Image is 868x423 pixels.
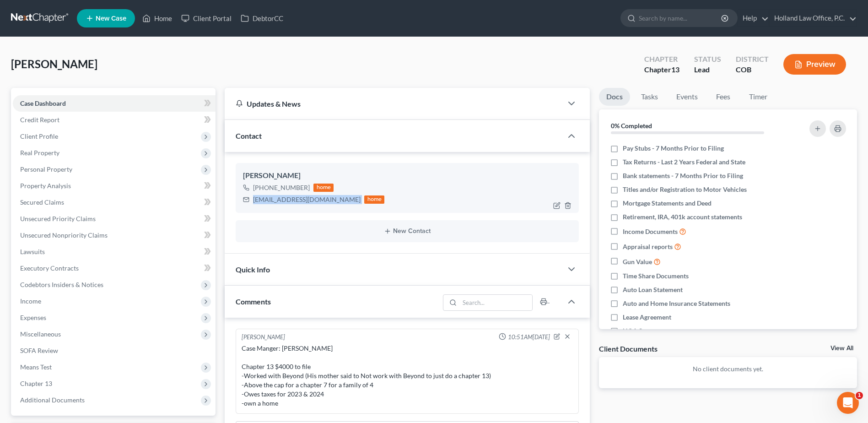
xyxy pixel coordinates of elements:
[694,65,721,75] div: Lead
[20,396,85,404] span: Additional Documents
[623,326,668,336] span: HOA Statement
[623,157,745,167] span: Tax Returns - Last 2 Years Federal and State
[236,131,262,140] span: Contact
[644,54,679,65] div: Chapter
[20,165,72,173] span: Personal Property
[20,248,45,255] span: Lawsuits
[508,333,550,342] span: 10:51AM[DATE]
[623,285,683,294] span: Auto Loan Statement
[20,363,52,371] span: Means Test
[242,344,573,408] div: Case Manger: [PERSON_NAME] Chapter 13 $4000 to file -Worked with Beyond (His mother said to Not w...
[623,299,730,308] span: Auto and Home Insurance Statements
[634,88,665,106] a: Tasks
[364,195,384,204] div: home
[856,392,863,399] span: 1
[669,88,705,106] a: Events
[236,10,288,27] a: DebtorCC
[242,333,285,342] div: [PERSON_NAME]
[253,195,361,204] div: [EMAIL_ADDRESS][DOMAIN_NAME]
[13,260,216,277] a: Executory Contracts
[736,65,769,75] div: COB
[11,57,97,70] span: [PERSON_NAME]
[742,88,775,106] a: Timer
[623,257,652,266] span: Gun Value
[623,242,673,251] span: Appraisal reports
[13,112,216,128] a: Credit Report
[20,264,79,272] span: Executory Contracts
[13,194,216,211] a: Secured Claims
[20,149,59,157] span: Real Property
[623,144,724,153] span: Pay Stubs - 7 Months Prior to Filing
[13,227,216,244] a: Unsecured Nonpriority Claims
[138,10,177,27] a: Home
[20,116,59,124] span: Credit Report
[313,184,334,192] div: home
[243,170,571,181] div: [PERSON_NAME]
[236,265,270,274] span: Quick Info
[770,10,857,27] a: Holland Law Office, P.C.
[20,99,66,107] span: Case Dashboard
[783,54,846,75] button: Preview
[20,231,108,239] span: Unsecured Nonpriority Claims
[20,380,52,387] span: Chapter 13
[96,15,126,22] span: New Case
[236,297,271,306] span: Comments
[243,228,571,235] button: New Contact
[611,122,652,130] strong: 0% Completed
[623,227,678,236] span: Income Documents
[623,212,742,222] span: Retirement, IRA, 401k account statements
[623,313,671,322] span: Lease Agreement
[20,132,58,140] span: Client Profile
[694,54,721,65] div: Status
[644,65,679,75] div: Chapter
[20,330,61,338] span: Miscellaneous
[253,183,310,192] div: [PHONE_NUMBER]
[13,244,216,260] a: Lawsuits
[20,281,103,288] span: Codebtors Insiders & Notices
[709,88,738,106] a: Fees
[20,314,46,321] span: Expenses
[13,95,216,112] a: Case Dashboard
[20,215,96,222] span: Unsecured Priority Claims
[599,88,630,106] a: Docs
[13,342,216,359] a: SOFA Review
[623,199,712,208] span: Mortgage Statements and Deed
[177,10,236,27] a: Client Portal
[20,297,41,305] span: Income
[623,171,743,180] span: Bank statements - 7 Months Prior to Filing
[736,54,769,65] div: District
[20,198,64,206] span: Secured Claims
[837,392,859,414] iframe: Intercom live chat
[738,10,769,27] a: Help
[236,99,551,108] div: Updates & News
[13,178,216,194] a: Property Analysis
[20,347,58,354] span: SOFA Review
[671,65,679,74] span: 13
[623,185,747,194] span: Titles and/or Registration to Motor Vehicles
[459,295,532,310] input: Search...
[20,182,71,190] span: Property Analysis
[599,344,658,353] div: Client Documents
[13,211,216,227] a: Unsecured Priority Claims
[606,364,850,374] p: No client documents yet.
[830,345,853,352] a: View All
[623,271,689,281] span: Time Share Documents
[639,10,722,27] input: Search by name...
